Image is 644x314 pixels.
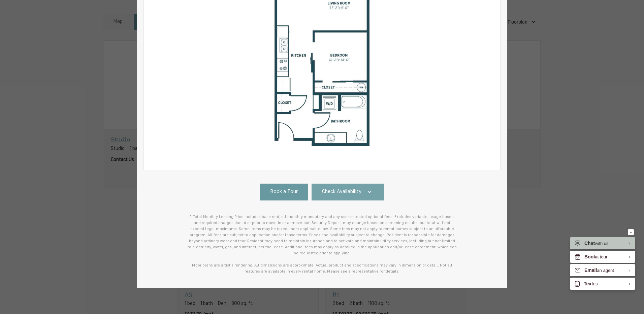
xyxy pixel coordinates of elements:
a: Check Availability [312,184,384,200]
p: * Total Monthly Leasing Price includes base rent, all monthly mandatory and any user-selected opt... [187,214,457,275]
a: Book a Tour [260,184,308,200]
span: Book a Tour [270,188,298,196]
span: Check Availability [322,188,361,196]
